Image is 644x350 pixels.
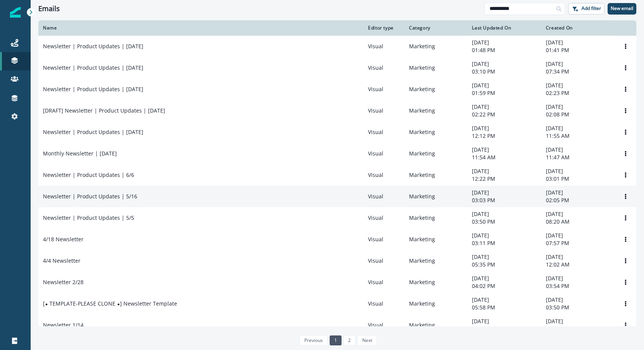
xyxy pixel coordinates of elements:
td: Marketing [404,293,467,314]
p: 02:22 PM [472,111,536,118]
a: Newsletter | Product Updates | 5/16VisualMarketing[DATE]03:03 PM[DATE]02:05 PMOptions [38,186,636,207]
p: [DATE] [472,82,536,89]
p: 03:50 PM [546,304,610,311]
p: 07:34 PM [546,68,610,75]
button: Options [619,126,632,138]
button: Options [619,298,632,309]
p: 05:35 PM [472,261,536,268]
p: [DATE] [472,296,536,304]
button: Options [619,41,632,52]
p: New email [611,6,633,11]
p: 12:12 PM [472,132,536,140]
button: Options [619,191,632,202]
button: Options [619,169,632,181]
p: 12:02 AM [546,261,610,268]
td: Marketing [404,79,467,100]
p: [DATE] [546,39,610,46]
p: [DATE] [472,146,536,154]
p: [DATE] [472,39,536,46]
p: 11:47 AM [546,154,610,161]
td: Marketing [404,271,467,293]
p: 04:02 PM [472,282,536,290]
p: 12:22 PM [472,175,536,183]
button: Options [619,276,632,288]
p: Newsletter | Product Updates | [DATE] [43,85,143,93]
button: New email [608,3,636,15]
div: Editor type [368,25,400,31]
p: [DATE] [546,103,610,111]
a: 4/18 NewsletterVisualMarketing[DATE]03:11 PM[DATE]07:57 PMOptions [38,229,636,250]
p: [DATE] [546,296,610,304]
p: [DATE] [546,275,610,282]
button: Options [619,83,632,95]
p: [DATE] [546,124,610,132]
a: Page 1 is your current page [330,335,342,345]
td: Marketing [404,207,467,229]
p: [DATE] [546,60,610,68]
p: 02:23 PM [546,89,610,97]
p: [DATE] [546,82,610,89]
td: Marketing [404,229,467,250]
button: Options [619,234,632,245]
p: Monthly Newsletter | [DATE] [43,150,117,157]
a: [DRAFT] Newsletter | Product Updates | [DATE]VisualMarketing[DATE]02:22 PM[DATE]02:08 PMOptions [38,100,636,121]
a: Newsletter | Product Updates | [DATE]VisualMarketing[DATE]12:12 PM[DATE]11:55 AMOptions [38,121,636,143]
td: Visual [363,100,404,121]
a: Newsletter | Product Updates | 5/5VisualMarketing[DATE]03:50 PM[DATE]08:20 AMOptions [38,207,636,229]
td: Visual [363,36,404,57]
button: Options [619,105,632,116]
p: 08:20 AM [546,218,610,226]
td: Marketing [404,186,467,207]
p: [DATE] [546,210,610,218]
td: Marketing [404,36,467,57]
p: [DATE] [472,253,536,261]
p: [DATE] [472,103,536,111]
p: [⬥ TEMPLATE-PLEASE CLONE ⬥] Newsletter Template [43,300,177,307]
a: Newsletter 2/28VisualMarketing[DATE]04:02 PM[DATE]03:54 PMOptions [38,271,636,293]
p: Newsletter | Product Updates | [DATE] [43,64,143,72]
p: [DATE] [546,317,610,325]
p: [DATE] [546,189,610,196]
p: 03:11 PM [472,239,536,247]
td: Visual [363,314,404,336]
a: 4/4 NewsletterVisualMarketing[DATE]05:35 PM[DATE]12:02 AMOptions [38,250,636,271]
p: 01:48 PM [472,46,536,54]
p: 03:54 PM [546,282,610,290]
p: [DATE] [472,189,536,196]
a: Newsletter 1/14VisualMarketing[DATE]04:42 PM[DATE]02:48 PMOptions [38,314,636,336]
a: Page 2 [343,335,355,345]
p: [DATE] [546,167,610,175]
p: Newsletter | Product Updates | 6/6 [43,171,134,179]
p: 02:08 PM [546,111,610,118]
p: [DATE] [472,210,536,218]
p: [DATE] [472,167,536,175]
button: Options [619,319,632,331]
a: Newsletter | Product Updates | 6/6VisualMarketing[DATE]12:22 PM[DATE]03:01 PMOptions [38,164,636,186]
h1: Emails [38,5,60,13]
p: 01:59 PM [472,89,536,97]
td: Marketing [404,100,467,121]
td: Marketing [404,314,467,336]
button: Options [619,255,632,267]
button: Add filter [568,3,605,15]
img: Inflection [10,7,21,18]
td: Visual [363,229,404,250]
p: [DRAFT] Newsletter | Product Updates | [DATE] [43,107,165,114]
p: Newsletter 2/28 [43,278,84,286]
div: Category [409,25,463,31]
p: [DATE] [472,275,536,282]
td: Visual [363,121,404,143]
p: 02:48 PM [546,325,610,333]
td: Visual [363,250,404,271]
p: 11:55 AM [546,132,610,140]
a: Newsletter | Product Updates | [DATE]VisualMarketing[DATE]03:10 PM[DATE]07:34 PMOptions [38,57,636,79]
p: 01:41 PM [546,46,610,54]
p: [DATE] [546,253,610,261]
p: [DATE] [472,317,536,325]
div: Name [43,25,359,31]
ul: Pagination [298,335,377,345]
td: Marketing [404,143,467,164]
p: [DATE] [546,232,610,239]
p: [DATE] [546,146,610,154]
a: Newsletter | Product Updates | [DATE]VisualMarketing[DATE]01:59 PM[DATE]02:23 PMOptions [38,79,636,100]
